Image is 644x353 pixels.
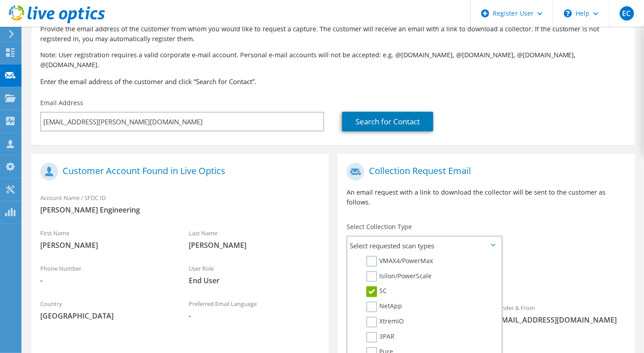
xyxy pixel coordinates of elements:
[347,187,626,207] p: An email request with a link to download the collector will be sent to the customer as follows.
[347,237,501,255] span: Select requested scan types
[338,298,486,339] div: To
[366,286,387,297] label: SC
[40,311,171,321] span: [GEOGRAPHIC_DATA]
[31,294,180,325] div: Country
[40,24,626,44] p: Provide the email address of the customer from whom you would like to request a capture. The cust...
[40,205,320,215] span: [PERSON_NAME] Engineering
[180,294,328,325] div: Preferred Email Language
[189,276,319,285] span: End User
[189,240,319,250] span: [PERSON_NAME]
[40,98,83,107] label: Email Address
[486,298,635,329] div: Sender & From
[180,259,328,290] div: User Role
[40,163,315,181] h1: Customer Account Found in Live Optics
[31,188,329,219] div: Account Name / SFDC ID
[564,9,572,17] svg: \n
[342,112,433,132] a: Search for Contact
[347,163,622,181] h1: Collection Request Email
[366,332,394,343] label: 3PAR
[366,317,404,327] label: XtremIO
[366,302,402,312] label: NetApp
[338,258,635,294] div: Requested Collections
[40,50,626,70] p: Note: User registration requires a valid corporate e-mail account. Personal e-mail accounts will ...
[620,6,634,21] span: EC
[495,315,626,325] span: [EMAIL_ADDRESS][DOMAIN_NAME]
[40,77,626,86] h3: Enter the email address of the customer and click “Search for Contact”.
[366,271,432,282] label: Isilon/PowerScale
[347,222,412,231] label: Select Collection Type
[40,240,171,250] span: [PERSON_NAME]
[40,276,171,285] span: -
[31,259,180,290] div: Phone Number
[366,256,433,267] label: VMAX4/PowerMax
[180,224,328,255] div: Last Name
[31,224,180,255] div: First Name
[189,311,319,321] span: -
